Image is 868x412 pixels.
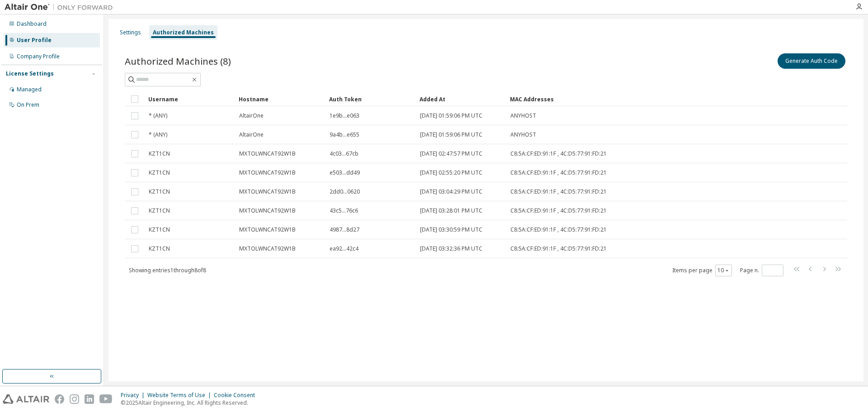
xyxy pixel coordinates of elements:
span: [DATE] 03:32:36 PM UTC [420,245,482,252]
span: C8:5A:CF:ED:91:1F , 4C:D5:77:91:FD:21 [510,150,607,157]
span: Authorized Machines (8) [125,55,231,67]
span: AltairOne [239,112,264,119]
div: MAC Addresses [510,92,752,106]
span: 9a4b...e655 [330,131,359,138]
span: C8:5A:CF:ED:91:1F , 4C:D5:77:91:FD:21 [510,188,607,195]
span: [DATE] 03:30:59 PM UTC [420,226,482,233]
img: instagram.svg [70,394,79,404]
div: Auth Token [329,92,412,106]
div: Hostname [239,92,322,106]
span: MXTOLWNCAT92W1B [239,226,296,233]
span: 4987...8d27 [330,226,359,233]
div: Company Profile [17,53,60,60]
div: Cookie Consent [214,392,260,399]
span: KZT1CN [149,226,170,233]
span: AltairOne [239,131,264,138]
span: Page n. [740,265,783,276]
p: © 2025 Altair Engineering, Inc. All Rights Reserved. [121,399,260,407]
span: MXTOLWNCAT92W1B [239,207,296,214]
span: e503...dd49 [330,169,360,176]
div: On Prem [17,101,39,109]
div: Username [148,92,231,106]
span: KZT1CN [149,245,170,252]
img: youtube.svg [99,394,113,404]
span: [DATE] 02:55:20 PM UTC [420,169,482,176]
span: MXTOLWNCAT92W1B [239,188,296,195]
span: MXTOLWNCAT92W1B [239,169,296,176]
span: 4c03...67cb [330,150,359,157]
span: * (ANY) [149,131,167,138]
span: ea92...42c4 [330,245,359,252]
span: ANYHOST [510,112,536,119]
img: altair_logo.svg [3,394,49,404]
span: Items per page [672,265,732,276]
span: C8:5A:CF:ED:91:1F , 4C:D5:77:91:FD:21 [510,207,607,214]
div: Website Terms of Use [147,392,214,399]
span: KZT1CN [149,150,170,157]
span: 43c5...76c6 [330,207,358,214]
div: User Profile [17,37,52,44]
span: [DATE] 03:28:01 PM UTC [420,207,482,214]
div: Dashboard [17,20,47,28]
button: 10 [717,267,730,274]
div: License Settings [6,70,54,77]
span: MXTOLWNCAT92W1B [239,245,296,252]
div: Settings [120,29,141,36]
div: Managed [17,86,42,93]
div: Authorized Machines [153,29,214,36]
span: 2dd0...0620 [330,188,360,195]
button: Generate Auth Code [778,53,845,69]
span: ANYHOST [510,131,536,138]
img: facebook.svg [55,394,64,404]
span: [DATE] 01:59:06 PM UTC [420,112,482,119]
span: MXTOLWNCAT92W1B [239,150,296,157]
span: * (ANY) [149,112,167,119]
span: Showing entries 1 through 8 of 8 [129,266,206,274]
span: C8:5A:CF:ED:91:1F , 4C:D5:77:91:FD:21 [510,226,607,233]
div: Added At [420,92,503,106]
span: KZT1CN [149,188,170,195]
img: Altair One [5,3,118,12]
span: [DATE] 01:59:06 PM UTC [420,131,482,138]
span: KZT1CN [149,207,170,214]
span: [DATE] 03:04:29 PM UTC [420,188,482,195]
span: KZT1CN [149,169,170,176]
span: [DATE] 02:47:57 PM UTC [420,150,482,157]
img: linkedin.svg [85,394,94,404]
div: Privacy [121,392,147,399]
span: C8:5A:CF:ED:91:1F , 4C:D5:77:91:FD:21 [510,245,607,252]
span: C8:5A:CF:ED:91:1F , 4C:D5:77:91:FD:21 [510,169,607,176]
span: 1e9b...e063 [330,112,359,119]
